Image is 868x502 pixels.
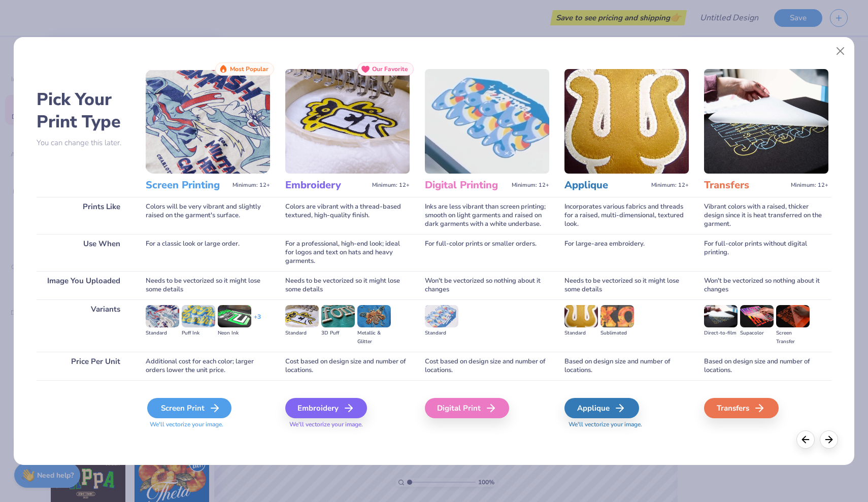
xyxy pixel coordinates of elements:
[776,305,810,327] img: Screen Transfer
[704,352,828,380] div: Based on design size and number of locations.
[285,305,319,327] img: Standard
[740,305,774,327] img: Supacolor
[230,65,269,73] span: Most Popular
[564,234,689,271] div: For large-area embroidery.
[425,329,458,338] div: Standard
[564,420,689,429] span: We'll vectorize your image.
[146,352,270,380] div: Additional cost for each color; larger orders lower the unit price.
[425,69,549,174] img: Digital Printing
[791,182,828,189] span: Minimum: 12+
[321,329,355,338] div: 3D Puff
[285,271,410,299] div: Needs to be vectorized so it might lose some details
[564,271,689,299] div: Needs to be vectorized so it might lose some details
[232,182,270,189] span: Minimum: 12+
[146,271,270,299] div: Needs to be vectorized so it might lose some details
[564,69,689,174] img: Applique
[564,352,689,380] div: Based on design size and number of locations.
[704,179,787,192] h3: Transfers
[776,329,810,346] div: Screen Transfer
[704,69,828,174] img: Transfers
[704,305,738,327] img: Direct-to-film
[564,329,598,338] div: Standard
[37,299,130,352] div: Variants
[37,197,130,234] div: Prints Like
[285,197,410,234] div: Colors are vibrant with a thread-based textured, high-quality finish.
[357,329,391,346] div: Metallic & Glitter
[425,234,549,271] div: For full-color prints or smaller orders.
[182,305,215,327] img: Puff Ink
[285,179,368,192] h3: Embroidery
[564,305,598,327] img: Standard
[146,197,270,234] div: Colors will be very vibrant and slightly raised on the garment's surface.
[182,329,215,338] div: Puff Ink
[146,179,228,192] h3: Screen Printing
[37,234,130,271] div: Use When
[425,179,508,192] h3: Digital Printing
[146,234,270,271] div: For a classic look or large order.
[37,352,130,380] div: Price Per Unit
[425,352,549,380] div: Cost based on design size and number of locations.
[146,69,270,174] img: Screen Printing
[146,305,179,327] img: Standard
[704,271,828,299] div: Won't be vectorized so nothing about it changes
[146,329,179,338] div: Standard
[425,398,509,418] div: Digital Print
[704,234,828,271] div: For full-color prints without digital printing.
[704,398,779,418] div: Transfers
[372,182,410,189] span: Minimum: 12+
[321,305,355,327] img: 3D Puff
[218,305,251,327] img: Neon Ink
[285,398,367,418] div: Embroidery
[146,420,270,429] span: We'll vectorize your image.
[218,329,251,338] div: Neon Ink
[357,305,391,327] img: Metallic & Glitter
[285,234,410,271] div: For a professional, high-end look; ideal for logos and text on hats and heavy garments.
[564,197,689,234] div: Incorporates various fabrics and threads for a raised, multi-dimensional, textured look.
[512,182,549,189] span: Minimum: 12+
[37,139,130,147] p: You can change this later.
[425,305,458,327] img: Standard
[285,352,410,380] div: Cost based on design size and number of locations.
[704,329,738,338] div: Direct-to-film
[600,305,634,327] img: Sublimated
[425,271,549,299] div: Won't be vectorized so nothing about it changes
[831,42,850,61] button: Close
[37,271,130,299] div: Image You Uploaded
[425,197,549,234] div: Inks are less vibrant than screen printing; smooth on light garments and raised on dark garments ...
[600,329,634,338] div: Sublimated
[285,329,319,338] div: Standard
[740,329,774,338] div: Supacolor
[651,182,689,189] span: Minimum: 12+
[147,398,231,418] div: Screen Print
[704,197,828,234] div: Vibrant colors with a raised, thicker design since it is heat transferred on the garment.
[37,88,130,133] h2: Pick Your Print Type
[564,398,639,418] div: Applique
[564,179,647,192] h3: Applique
[372,65,408,73] span: Our Favorite
[254,313,261,330] div: + 3
[285,420,410,429] span: We'll vectorize your image.
[285,69,410,174] img: Embroidery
